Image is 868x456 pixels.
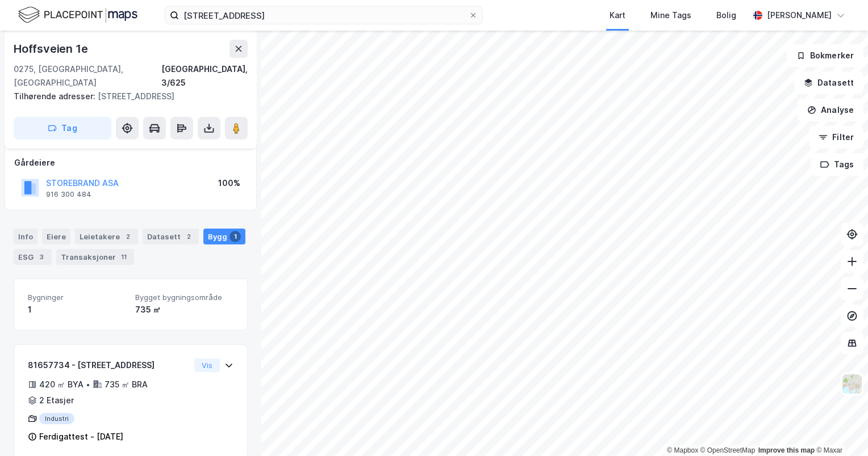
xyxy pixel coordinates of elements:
div: 1 [229,231,241,242]
img: Z [841,373,863,395]
div: 2 Etasjer [39,394,74,407]
div: 11 [118,251,130,263]
button: Tags [811,153,863,176]
button: Tag [14,117,111,140]
div: Datasett [143,229,199,244]
button: Analyse [798,99,863,121]
div: • [86,380,90,389]
a: OpenStreetMap [700,446,756,454]
button: Datasett [794,71,863,94]
div: 100% [218,176,240,190]
img: logo.f888ab2527a4732fd821a326f86c7f29.svg [18,5,137,25]
div: Info [14,229,37,244]
div: 0275, [GEOGRAPHIC_DATA], [GEOGRAPHIC_DATA] [14,62,161,90]
div: Gårdeiere [14,156,247,170]
div: [PERSON_NAME] [767,9,832,22]
div: 735 ㎡ [135,303,233,316]
div: 81657734 - [STREET_ADDRESS] [28,358,190,372]
div: Bygg [203,229,245,244]
a: Mapbox [667,446,698,454]
div: Mine Tags [650,9,691,22]
span: Tilhørende adresser: [14,91,98,101]
button: Vis [194,358,220,372]
div: 735 ㎡ BRA [105,378,148,391]
div: ESG [14,249,52,265]
div: Transaksjoner [56,249,134,265]
div: Hoffsveien 1e [14,40,90,58]
div: 2 [183,231,194,242]
div: [STREET_ADDRESS] [14,90,239,103]
div: Kart [610,9,625,22]
input: Søk på adresse, matrikkel, gårdeiere, leietakere eller personer [179,7,469,24]
div: 1 [28,303,126,316]
span: Bygninger [28,293,126,302]
button: Bokmerker [787,44,863,67]
a: Improve this map [758,446,815,454]
button: Filter [809,126,863,149]
div: [GEOGRAPHIC_DATA], 3/625 [161,62,248,90]
div: 2 [122,231,133,242]
div: 916 300 484 [46,190,91,199]
div: Ferdigattest - [DATE] [39,430,123,444]
div: 3 [36,251,47,263]
div: Eiere [42,229,70,244]
iframe: Chat Widget [811,402,868,456]
div: Kontrollprogram for chat [811,402,868,456]
div: Leietakere [75,229,138,244]
div: 420 ㎡ BYA [39,378,84,391]
span: Bygget bygningsområde [135,293,233,302]
div: Bolig [716,9,736,22]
